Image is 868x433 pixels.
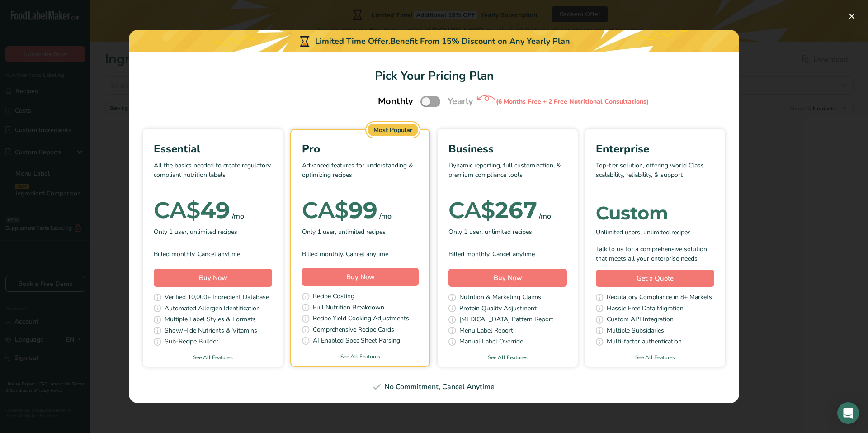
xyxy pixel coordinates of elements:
[368,124,418,136] div: Most Popular
[302,196,349,224] span: CA$
[596,141,714,157] div: Enterprise
[596,244,714,263] div: Talk to us for a comprehensive solution that meets all your enterprise needs
[165,292,269,304] span: Verified 10,000+ Ingredient Database
[302,249,419,259] div: Billed monthly. Cancel anytime
[448,141,567,157] div: Business
[154,269,272,287] button: Buy Now
[313,325,394,336] span: Comprehensive Recipe Cards
[302,268,419,286] button: Buy Now
[448,269,567,287] button: Buy Now
[607,326,664,337] span: Multiple Subsidaries
[448,249,567,259] div: Billed monthly. Cancel anytime
[607,292,712,304] span: Regulatory Compliance in 8+ Markets
[302,201,377,219] div: 99
[607,314,674,326] span: Custom API Integration
[379,211,392,222] div: /mo
[154,196,200,224] span: CA$
[438,353,578,362] a: See All Features
[154,249,272,259] div: Billed monthly. Cancel anytime
[165,314,256,326] span: Multiple Label Styles & Formats
[607,337,682,348] span: Multi-factor authentication
[596,228,691,237] span: Unlimited users, unlimited recipes
[448,161,567,188] p: Dynamic reporting, full customization, & premium compliance tools
[291,352,429,361] a: See All Features
[459,326,513,337] span: Menu Label Report
[154,227,237,237] span: Only 1 user, unlimited recipes
[459,304,537,315] span: Protein Quality Adjustment
[140,67,728,85] h1: Pick Your Pricing Plan
[302,227,386,237] span: Only 1 user, unlimited recipes
[448,201,537,219] div: 267
[154,201,230,219] div: 49
[448,196,495,224] span: CA$
[459,314,553,326] span: [MEDICAL_DATA] Pattern Report
[313,314,409,325] span: Recipe Yield Cooking Adjustments
[448,227,532,237] span: Only 1 user, unlimited recipes
[154,161,272,188] p: All the basics needed to create regulatory compliant nutrition labels
[494,273,522,282] span: Buy Now
[459,292,541,304] span: Nutrition & Marketing Claims
[313,303,384,314] span: Full Nutrition Breakdown
[596,161,714,188] p: Top-tier solution, offering world Class scalability, reliability, & support
[346,272,375,281] span: Buy Now
[165,337,218,348] span: Sub-Recipe Builder
[302,141,419,157] div: Pro
[596,204,714,222] div: Custom
[585,353,725,362] a: See All Features
[378,95,413,108] span: Monthly
[837,402,859,424] div: Open Intercom Messenger
[596,270,714,287] a: Get a Quote
[232,211,244,222] div: /mo
[302,161,419,188] p: Advanced features for understanding & optimizing recipes
[448,95,473,108] span: Yearly
[143,353,283,362] a: See All Features
[390,35,570,48] div: Benefit From 15% Discount on Any Yearly Plan
[154,141,272,157] div: Essential
[496,97,649,106] div: (6 Months Free + 2 Free Nutritional Consultations)
[165,326,257,337] span: Show/Hide Nutrients & Vitamins
[199,273,227,282] span: Buy Now
[165,304,260,315] span: Automated Allergen Identification
[313,336,400,347] span: AI Enabled Spec Sheet Parsing
[140,381,728,392] div: No Commitment, Cancel Anytime
[539,211,551,222] div: /mo
[459,337,523,348] span: Manual Label Override
[637,273,674,284] span: Get a Quote
[129,30,739,52] div: Limited Time Offer.
[607,304,684,315] span: Hassle Free Data Migration
[313,291,354,303] span: Recipe Costing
